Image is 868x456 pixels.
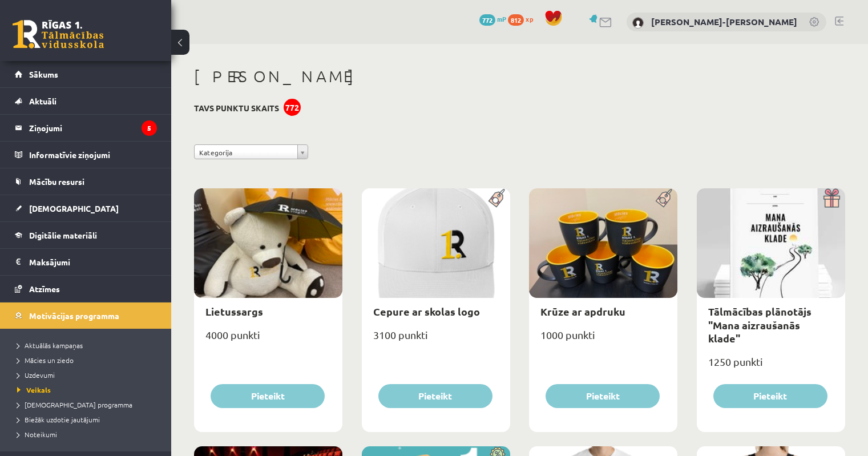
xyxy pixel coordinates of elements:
[378,384,492,408] button: Pieteikt
[17,429,160,439] a: Noteikumi
[17,341,83,350] span: Aktuālās kampaņas
[142,120,157,136] i: 5
[17,415,100,424] span: Biežāk uzdotie jautājumi
[540,305,625,318] a: Krūze ar apdruku
[508,14,524,26] span: 812
[708,305,812,345] a: Tālmācības plānotājs "Mana aizraušanās klade"
[497,14,506,23] span: mP
[485,188,510,208] img: Populāra prece
[205,305,263,318] a: Lietussargs
[15,195,157,221] a: [DEMOGRAPHIC_DATA]
[17,399,160,410] a: [DEMOGRAPHIC_DATA] programma
[362,325,510,354] div: 3100 punkti
[17,340,160,350] a: Aktuālās kampaņas
[17,356,74,365] span: Mācies un ziedo
[15,302,157,329] a: Motivācijas programma
[546,384,660,408] button: Pieteikt
[17,385,51,394] span: Veikals
[13,20,104,49] a: Rīgas 1. Tālmācības vidusskola
[17,414,160,425] a: Biežāk uzdotie jautājumi
[29,249,157,275] legend: Maksājumi
[17,370,55,380] span: Uzdevumi
[17,370,160,380] a: Uzdevumi
[17,400,132,409] span: [DEMOGRAPHIC_DATA] programma
[29,142,157,168] legend: Informatīvie ziņojumi
[194,67,845,86] h1: [PERSON_NAME]
[632,17,644,29] img: Martins Frīdenbergs-Tomašs
[17,355,160,365] a: Mācies un ziedo
[651,16,797,27] a: [PERSON_NAME]-[PERSON_NAME]
[15,88,157,114] a: Aktuāli
[199,145,293,160] span: Kategorija
[819,188,845,208] img: Dāvana ar pārsteigumu
[15,249,157,275] a: Maksājumi
[29,96,56,106] span: Aktuāli
[194,103,279,113] h3: Tavs punktu skaits
[713,384,827,408] button: Pieteikt
[29,69,58,79] span: Sākums
[29,176,84,187] span: Mācību resursi
[15,115,157,141] a: Ziņojumi5
[17,430,57,439] span: Noteikumi
[29,115,157,141] legend: Ziņojumi
[284,99,301,116] div: 772
[15,61,157,87] a: Sākums
[194,144,308,159] a: Kategorija
[697,352,845,381] div: 1250 punkti
[15,222,157,248] a: Digitālie materiāli
[15,142,157,168] a: Informatīvie ziņojumi
[508,14,539,23] a: 812 xp
[15,276,157,302] a: Atzīmes
[526,14,533,23] span: xp
[15,168,157,195] a: Mācību resursi
[211,384,325,408] button: Pieteikt
[29,284,60,294] span: Atzīmes
[529,325,677,354] div: 1000 punkti
[479,14,506,23] a: 772 mP
[29,230,97,240] span: Digitālie materiāli
[652,188,677,208] img: Populāra prece
[29,203,119,213] span: [DEMOGRAPHIC_DATA]
[17,385,160,395] a: Veikals
[194,325,342,354] div: 4000 punkti
[373,305,480,318] a: Cepure ar skolas logo
[29,310,119,321] span: Motivācijas programma
[479,14,495,26] span: 772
